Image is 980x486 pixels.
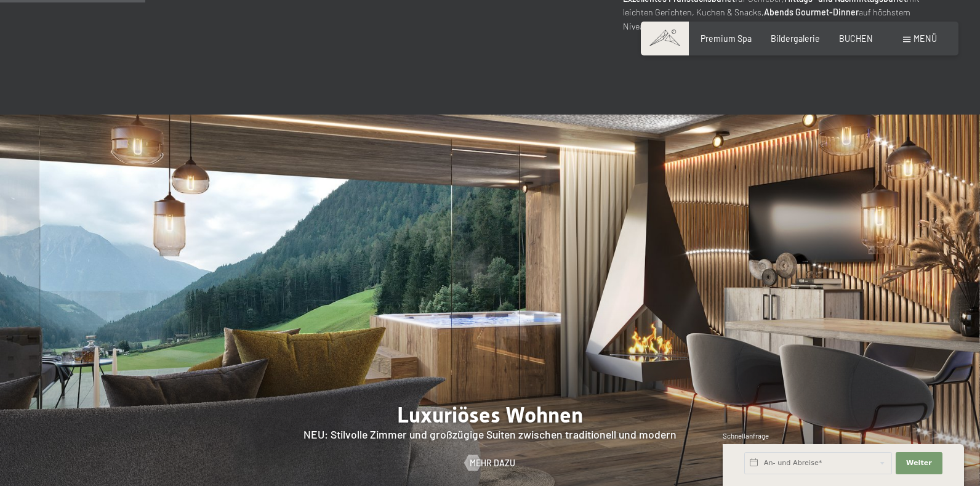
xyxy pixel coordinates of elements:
[914,33,937,44] span: Menü
[723,432,769,440] span: Schnellanfrage
[839,33,873,44] a: BUCHEN
[701,33,752,44] a: Premium Spa
[764,7,859,17] strong: Abends Gourmet-Dinner
[896,452,942,474] button: Weiter
[906,458,932,468] span: Weiter
[771,33,820,44] a: Bildergalerie
[465,457,516,469] a: Mehr dazu
[470,457,515,469] span: Mehr dazu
